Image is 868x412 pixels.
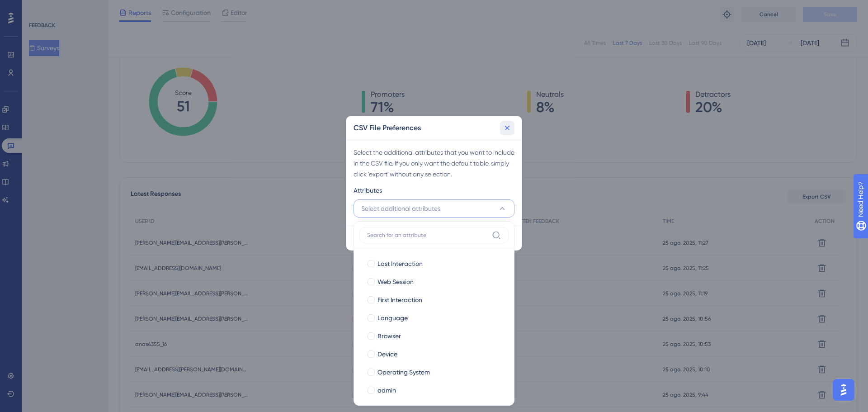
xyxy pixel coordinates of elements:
div: Select the additional attributes that you want to include in the CSV file. If you only want the d... [354,147,514,180]
span: admin [377,385,396,396]
span: Language [377,313,408,323]
span: Attributes [354,185,382,196]
iframe: UserGuiding AI Assistant Launcher [830,376,857,403]
span: Browser [377,331,401,341]
span: Web Session [377,276,414,287]
span: Device [377,349,397,360]
h2: CSV File Preferences [354,123,421,133]
input: Search for an attribute [367,232,488,239]
span: Last Interaction [377,258,423,269]
span: Select additional attributes [361,203,440,214]
span: First Interaction [377,294,422,305]
span: Need Help? [21,2,57,13]
span: Operating System [377,367,430,378]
